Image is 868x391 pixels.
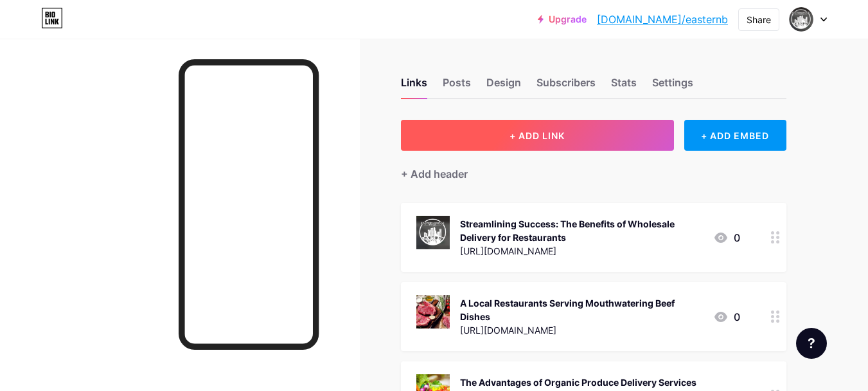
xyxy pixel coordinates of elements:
div: Design [486,75,521,98]
img: A Local Restaurants Serving Mouthwatering Beef Dishes [416,295,450,329]
div: 0 [713,230,740,245]
img: Eastern bridge foods [789,7,813,32]
button: + ADD LINK [401,120,674,151]
div: Settings [652,75,693,98]
div: Streamlining Success: The Benefits of Wholesale Delivery for Restaurants [460,217,703,244]
div: [URL][DOMAIN_NAME] [460,244,703,258]
img: Streamlining Success: The Benefits of Wholesale Delivery for Restaurants [416,216,450,249]
div: Posts [443,75,471,98]
div: Share [747,13,771,26]
span: + ADD LINK [509,130,565,141]
a: [DOMAIN_NAME]/easternb [597,12,728,27]
div: A Local Restaurants Serving Mouthwatering Beef Dishes [460,296,703,323]
div: 0 [713,309,740,325]
div: + ADD EMBED [684,120,786,151]
div: Subscribers [536,75,596,98]
div: Stats [611,75,637,98]
div: + Add header [401,166,468,182]
div: [URL][DOMAIN_NAME] [460,323,703,337]
div: Links [401,75,427,98]
a: Upgrade [538,14,587,24]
